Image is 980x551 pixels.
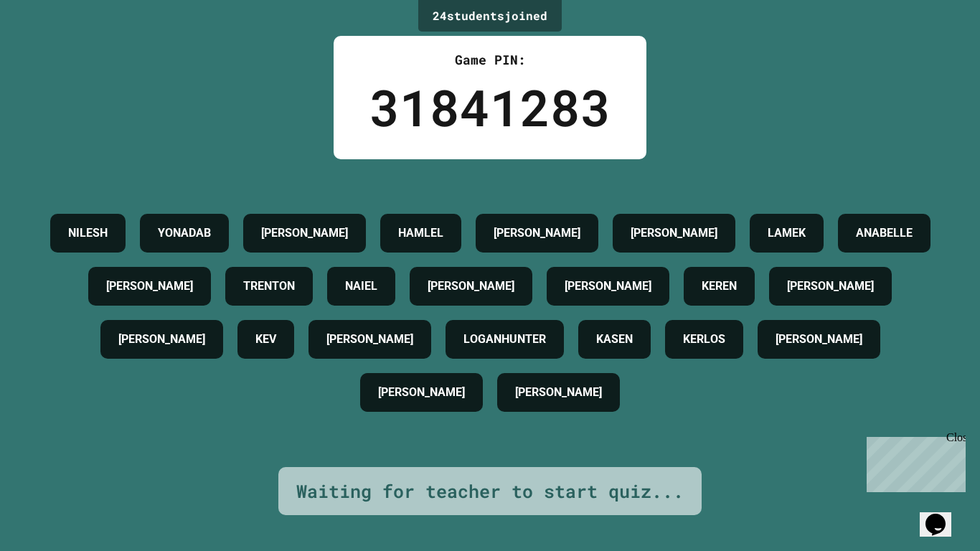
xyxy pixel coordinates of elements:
[243,278,295,295] h4: TRENTON
[378,384,465,401] h4: [PERSON_NAME]
[702,278,737,295] h4: KEREN
[398,225,443,242] h4: HAMLEL
[787,278,874,295] h4: [PERSON_NAME]
[106,278,193,295] h4: [PERSON_NAME]
[494,225,580,242] h4: [PERSON_NAME]
[861,431,966,492] iframe: chat widget
[296,478,684,505] div: Waiting for teacher to start quiz...
[345,278,377,295] h4: NAIEL
[369,50,611,70] div: Game PIN:
[326,331,413,348] h4: [PERSON_NAME]
[776,331,862,348] h4: [PERSON_NAME]
[596,331,633,348] h4: KASEN
[261,225,348,242] h4: [PERSON_NAME]
[369,70,611,145] div: 31841283
[255,331,276,348] h4: KEV
[565,278,651,295] h4: [PERSON_NAME]
[118,331,205,348] h4: [PERSON_NAME]
[631,225,717,242] h4: [PERSON_NAME]
[768,225,806,242] h4: LAMEK
[856,225,913,242] h4: ANABELLE
[68,225,108,242] h4: NILESH
[158,225,211,242] h4: YONADAB
[920,494,966,537] iframe: chat widget
[683,331,725,348] h4: KERLOS
[515,384,602,401] h4: [PERSON_NAME]
[463,331,546,348] h4: LOGANHUNTER
[6,6,99,91] div: Chat with us now!Close
[428,278,514,295] h4: [PERSON_NAME]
